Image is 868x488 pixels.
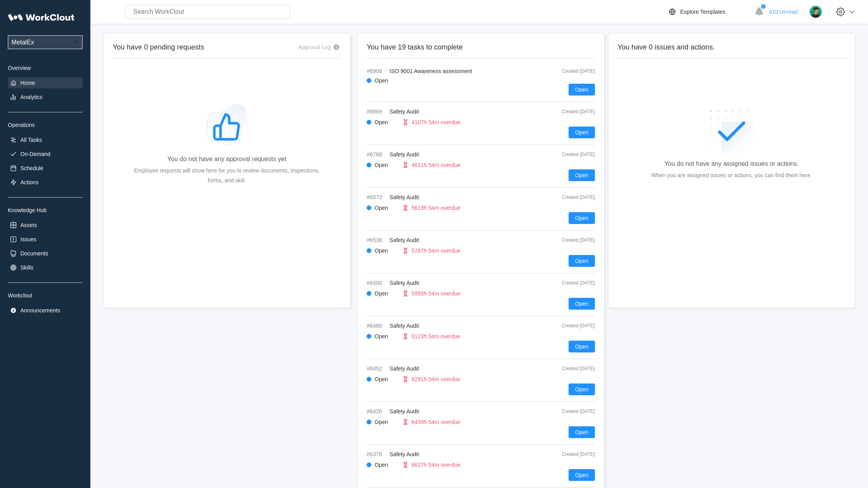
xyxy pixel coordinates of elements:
div: Created [DATE] [544,451,595,457]
div: Workclout [8,292,83,299]
h2: You have 0 issues and actions. [618,43,846,52]
div: Created [DATE] [544,109,595,114]
span: #6420 [367,408,386,415]
span: Open [575,387,588,392]
span: Safety Audit [389,237,419,243]
span: #6869 [367,108,386,115]
span: #6452 [367,365,386,372]
div: Knowledge Hub [8,207,83,213]
span: #6908 [367,68,386,74]
span: #6378 [367,451,386,457]
div: Announcements [20,307,60,314]
button: Open [569,212,595,224]
a: Assets [8,220,83,231]
span: Open [575,429,588,435]
span: Open [575,215,588,221]
span: #6536 [367,237,386,243]
span: Safety Audit [389,151,419,158]
div: You do not have any assigned issues or actions. [664,160,799,167]
span: #6573 [367,194,386,200]
div: Analytics [20,94,42,100]
span: #6480 [367,323,386,329]
div: Home [20,80,35,86]
div: Employee requests will show here for you to review documents, inspections, forms, and skill. [128,166,325,185]
span: Safety Audit [389,108,419,115]
div: On-Demand [20,151,50,157]
button: Open [569,255,595,267]
input: Search WorkClout [125,5,290,19]
div: Assets [20,222,37,228]
div: Documents [20,250,48,257]
a: On-Demand [8,149,83,160]
div: Actions [20,179,39,185]
div: When you are assigned issues or actions, you can find them here. [651,171,812,180]
div: 5955h 54m overdue [411,290,461,297]
a: Home [8,77,83,88]
span: Safety Audit [389,451,419,457]
div: 5619h 54m overdue [411,205,461,211]
div: Open [374,290,398,297]
a: All Tasks [8,134,83,145]
span: 410 Unread [769,9,798,15]
div: Created [DATE] [544,366,595,371]
div: Open [374,248,398,254]
span: #6768 [367,151,386,158]
span: Safety Audit [389,365,419,372]
button: Open [569,383,595,395]
a: Documents [8,248,83,259]
button: Open [569,127,595,138]
div: 4611h 54m overdue [411,162,461,168]
div: All Tasks [20,137,42,143]
button: Open [569,341,595,352]
div: Approval Log [298,44,331,50]
button: Open [569,426,595,438]
a: Explore Templates [668,7,751,17]
a: Analytics [8,92,83,103]
div: Created [DATE] [544,409,595,414]
div: Open [374,162,398,168]
div: 6291h 54m overdue [411,376,461,382]
div: Open [374,333,398,339]
div: 6627h 54m overdue [411,462,461,468]
div: Created [DATE] [544,194,595,200]
button: Open [569,469,595,481]
div: 5787h 54m overdue [411,248,461,254]
div: Operations [8,122,83,128]
div: Schedule [20,165,43,171]
div: Created [DATE] [544,323,595,328]
div: Open [374,77,398,84]
div: Issues [20,236,36,242]
span: Open [575,301,588,306]
span: Open [575,472,588,478]
h2: You have 0 pending requests [113,43,204,52]
div: Created [DATE] [544,152,595,157]
button: Open [569,84,595,95]
span: Safety Audit [389,194,419,200]
div: Created [DATE] [544,280,595,286]
div: 4107h 54m overdue [411,119,461,125]
span: Open [575,344,588,349]
span: Safety Audit [389,408,419,415]
div: Open [374,119,398,125]
div: Open [374,205,398,211]
span: Open [575,87,588,92]
span: ISO 9001 Awareness assessment [389,68,472,74]
a: Actions [8,177,83,188]
div: Open [374,419,398,425]
div: You do not have any approval requests yet [167,156,286,163]
div: Created [DATE] [544,237,595,243]
button: Open [569,298,595,310]
span: Open [575,258,588,264]
div: Open [374,376,398,382]
span: Safety Audit [389,323,419,329]
a: Issues [8,234,83,245]
span: #6500 [367,280,386,286]
div: Skills [20,264,33,271]
div: Open [374,462,398,468]
div: 6459h 54m overdue [411,419,461,425]
div: Overview [8,65,83,71]
div: Explore Templates [680,9,725,15]
button: Open [569,169,595,181]
img: user.png [809,5,822,18]
h2: You have 19 tasks to complete [367,43,595,52]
